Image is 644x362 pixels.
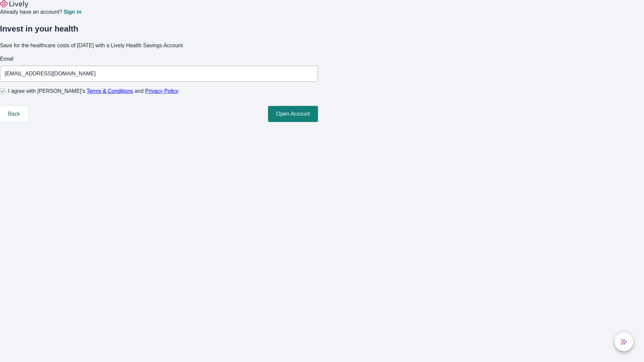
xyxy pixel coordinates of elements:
a: Terms & Conditions [87,88,133,94]
span: I agree with [PERSON_NAME]’s and [8,87,178,95]
button: chat [614,333,633,351]
a: Privacy Policy [145,88,179,94]
a: Sign in [63,9,81,15]
svg: Lively AI Assistant [621,339,627,345]
button: Open Account [268,106,318,122]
